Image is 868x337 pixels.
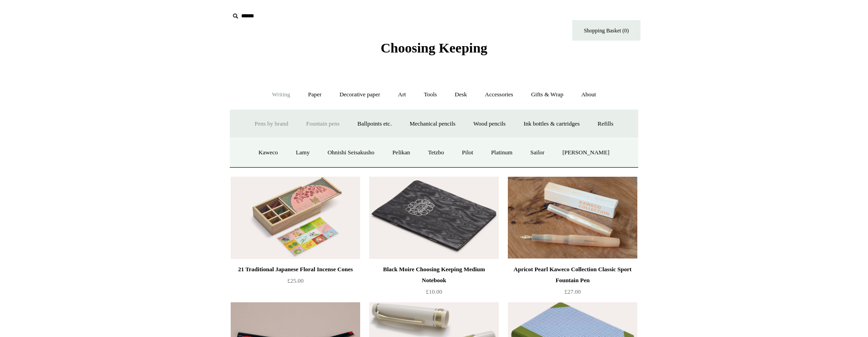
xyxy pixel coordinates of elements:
[572,20,641,41] a: Shopping Basket (0)
[331,83,388,107] a: Decorative paper
[287,277,304,284] span: £25.00
[508,177,637,259] img: Apricot Pearl Kaweco Collection Classic Sport Fountain Pen
[416,83,445,107] a: Tools
[264,83,299,107] a: Writing
[522,141,553,165] a: Sailor
[381,47,487,54] a: Choosing Keeping
[508,177,637,259] a: Apricot Pearl Kaweco Collection Classic Sport Fountain Pen Apricot Pearl Kaweco Collection Classi...
[231,264,360,301] a: 21 Traditional Japanese Floral Incense Cones £25.00
[349,112,400,136] a: Ballpoints etc.
[420,141,452,165] a: Tetzbo
[573,83,604,107] a: About
[319,141,382,165] a: Ohnishi Seisakusho
[390,83,414,107] a: Art
[465,112,514,136] a: Wood pencils
[564,288,581,295] span: £27.00
[401,112,464,136] a: Mechanical pencils
[477,83,522,107] a: Accessories
[231,177,360,259] img: 21 Traditional Japanese Floral Incense Cones
[454,141,481,165] a: Pilot
[447,83,475,107] a: Desk
[298,112,347,136] a: Fountain pens
[515,112,588,136] a: Ink bottles & cartridges
[554,141,618,165] a: [PERSON_NAME]
[426,288,442,295] span: £10.00
[508,264,637,301] a: Apricot Pearl Kaweco Collection Classic Sport Fountain Pen £27.00
[369,177,499,259] img: Black Moire Choosing Keeping Medium Notebook
[589,112,622,136] a: Refills
[510,264,635,286] div: Apricot Pearl Kaweco Collection Classic Sport Fountain Pen
[483,141,521,165] a: Platinum
[247,112,297,136] a: Pens by brand
[369,177,499,259] a: Black Moire Choosing Keeping Medium Notebook Black Moire Choosing Keeping Medium Notebook
[288,141,318,165] a: Lamy
[381,40,487,55] span: Choosing Keeping
[523,83,572,107] a: Gifts & Wrap
[384,141,418,165] a: Pelikan
[372,264,496,286] div: Black Moire Choosing Keeping Medium Notebook
[250,141,286,165] a: Kaweco
[233,264,358,275] div: 21 Traditional Japanese Floral Incense Cones
[300,83,330,107] a: Paper
[369,264,499,301] a: Black Moire Choosing Keeping Medium Notebook £10.00
[231,177,360,259] a: 21 Traditional Japanese Floral Incense Cones 21 Traditional Japanese Floral Incense Cones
